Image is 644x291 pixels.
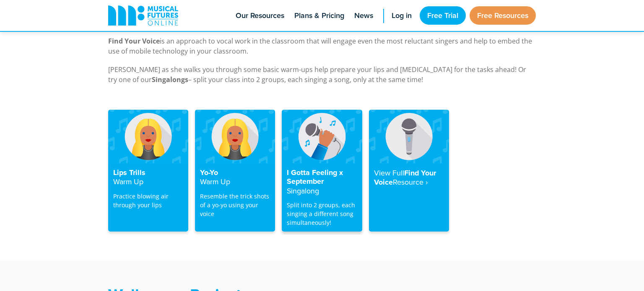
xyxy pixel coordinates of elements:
h4: Find Your Voice [374,168,444,187]
p: Practice blowing air through your lips [113,192,183,209]
strong: View Full [374,167,404,178]
a: Yo-YoWarm Up Resemble the trick shots of a yo-yo using your voice [195,110,275,232]
a: I Gotta Feeling x SeptemberSingalong Split into 2 groups, each singing a different song simultane... [282,110,362,232]
h4: Yo-Yo [200,168,270,187]
span: Our Resources [236,10,284,21]
a: Free Trial [420,6,466,25]
h4: Lips Trills [113,168,183,187]
strong: Warm Up [113,176,143,187]
a: Lips TrillsWarm Up Practice blowing air through your lips [108,110,188,232]
a: Free Resources [470,6,536,25]
a: View FullFind Your VoiceResource‎ › [369,110,449,232]
p: Split into 2 groups, each singing a different song simultaneously! [287,201,357,227]
p: Resemble the trick shots of a yo-yo using your voice [200,192,270,218]
span: Plans & Pricing [294,10,344,21]
h4: I Gotta Feeling x September [287,168,357,196]
strong: Singalongs [152,75,188,84]
strong: Warm Up [200,176,230,187]
p: is an approach to vocal work in the classroom that will engage even the most reluctant singers an... [108,36,536,56]
strong: Find Your Voice [108,36,160,46]
strong: Singalong [287,185,319,196]
p: [PERSON_NAME] as she walks you through some basic warm-ups help prepare your lips and [MEDICAL_DA... [108,64,536,85]
span: News [354,10,373,21]
span: Log in [392,10,412,21]
strong: Resource‎ › [393,177,428,187]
